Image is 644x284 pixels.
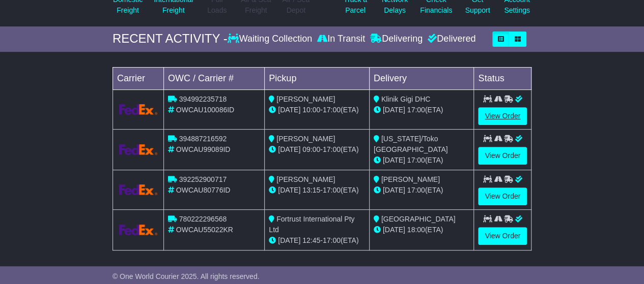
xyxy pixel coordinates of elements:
[323,236,341,244] span: 17:00
[381,95,430,103] span: Klinik Gigi DHC
[119,144,157,155] img: FedEx.png
[269,105,365,115] div: - (ETA)
[278,236,300,244] span: [DATE]
[278,186,300,194] span: [DATE]
[179,175,227,183] span: 392252900717
[269,235,365,246] div: - (ETA)
[176,145,231,153] span: OWCAU99089ID
[478,147,527,165] a: View Order
[478,187,527,205] a: View Order
[381,175,440,183] span: [PERSON_NAME]
[278,106,300,114] span: [DATE]
[323,145,341,153] span: 17:00
[478,227,527,245] a: View Order
[278,145,300,153] span: [DATE]
[163,67,264,89] td: OWC / Carrier #
[176,106,234,114] span: OWCAU100086ID
[374,185,470,196] div: (ETA)
[179,135,227,143] span: 394887216592
[474,67,531,89] td: Status
[179,215,227,223] span: 780222296568
[302,106,320,114] span: 10:00
[368,34,425,45] div: Delivering
[478,107,527,125] a: View Order
[407,186,425,194] span: 17:00
[276,95,335,103] span: [PERSON_NAME]
[374,135,448,153] span: [US_STATE]/Toko [GEOGRAPHIC_DATA]
[119,184,157,195] img: FedEx.png
[179,95,227,103] span: 394992235718
[369,67,474,89] td: Delivery
[302,236,320,244] span: 12:45
[276,175,335,183] span: [PERSON_NAME]
[113,272,260,280] span: © One World Courier 2025. All rights reserved.
[302,186,320,194] span: 13:15
[407,106,425,114] span: 17:00
[276,135,335,143] span: [PERSON_NAME]
[407,156,425,164] span: 17:00
[113,67,163,89] td: Carrier
[374,225,470,235] div: (ETA)
[374,105,470,115] div: (ETA)
[269,215,354,234] span: Fortrust International Pty Ltd
[265,67,370,89] td: Pickup
[383,156,405,164] span: [DATE]
[315,34,368,45] div: In Transit
[323,106,341,114] span: 17:00
[425,34,475,45] div: Delivered
[119,104,157,115] img: FedEx.png
[383,226,405,234] span: [DATE]
[269,144,365,155] div: - (ETA)
[302,145,320,153] span: 09:00
[383,186,405,194] span: [DATE]
[176,226,233,234] span: OWCAU55022KR
[228,34,315,45] div: Waiting Collection
[407,226,425,234] span: 18:00
[381,215,456,223] span: [GEOGRAPHIC_DATA]
[323,186,341,194] span: 17:00
[383,106,405,114] span: [DATE]
[176,186,231,194] span: OWCAU80776ID
[374,155,470,166] div: (ETA)
[269,185,365,196] div: - (ETA)
[119,225,157,235] img: FedEx.png
[113,31,228,46] div: RECENT ACTIVITY -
